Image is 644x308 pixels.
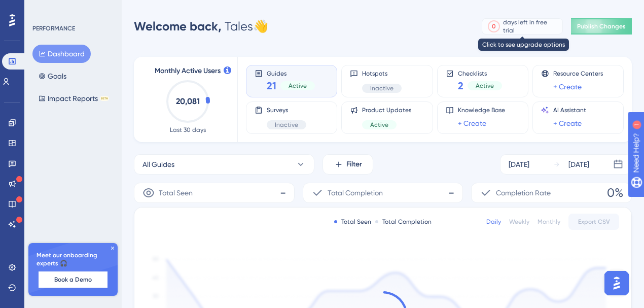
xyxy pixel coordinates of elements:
span: 0% [607,185,623,201]
span: Resource Centers [553,70,603,78]
a: + Create [458,117,486,129]
span: Guides [267,70,315,77]
button: Export CSV [568,214,619,230]
span: Publish Changes [577,22,626,30]
span: Knowledge Base [458,106,505,114]
span: Need Help? [24,3,63,15]
span: 21 [267,79,276,93]
div: days left in free trial [503,18,559,35]
button: All Guides [134,154,314,175]
a: + Create [553,81,582,93]
div: 0 [492,22,496,30]
div: Daily [486,218,501,226]
span: Completion Rate [496,187,551,199]
span: Meet our onboarding experts 🎧 [37,251,110,267]
span: Product Updates [362,106,411,114]
span: Welcome back, [134,19,222,33]
span: Total Seen [159,187,193,199]
span: Last 30 days [170,126,206,134]
span: Surveys [267,106,306,114]
div: Weekly [509,218,529,226]
button: Filter [323,154,373,175]
span: Active [289,82,307,90]
span: Checklists [458,70,502,77]
span: Book a Demo [54,276,92,284]
div: [DATE] [568,158,589,170]
span: AI Assistant [553,106,586,114]
div: [DATE] [509,158,529,170]
button: Impact ReportsBETA [32,89,115,108]
div: Total Completion [375,218,432,226]
iframe: UserGuiding AI Assistant Launcher [601,268,632,298]
span: 2 [458,79,463,93]
button: Book a Demo [39,271,108,288]
div: Tales 👋 [134,18,268,35]
button: Publish Changes [571,18,632,35]
span: Inactive [370,84,393,92]
span: - [448,185,454,201]
button: Goals [32,67,73,85]
div: Total Seen [334,218,371,226]
span: Export CSV [578,218,610,226]
div: 1 [70,5,74,13]
text: 20,081 [176,96,200,106]
span: Total Completion [328,187,383,199]
span: Hotspots [362,70,402,78]
span: Inactive [275,121,298,129]
span: Active [370,121,388,129]
button: Dashboard [32,45,91,63]
span: Active [476,82,494,90]
div: BETA [100,96,109,101]
div: Monthly [538,218,560,226]
span: All Guides [142,158,174,170]
a: + Create [553,117,582,129]
span: Monthly Active Users [155,65,221,77]
div: PERFORMANCE [32,24,75,32]
span: Filter [346,158,362,170]
span: - [280,185,286,201]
